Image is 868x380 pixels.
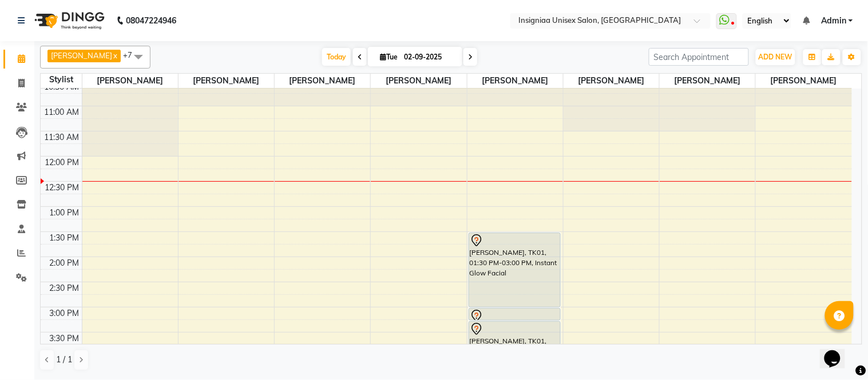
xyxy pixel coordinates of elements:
[649,48,749,66] input: Search Appointment
[43,157,82,169] div: 12:00 PM
[126,5,176,37] b: 08047224946
[756,74,852,88] span: [PERSON_NAME]
[401,49,458,66] input: 2025-09-02
[42,106,82,118] div: 11:00 AM
[29,5,108,37] img: logo
[47,333,82,345] div: 3:30 PM
[275,74,370,88] span: [PERSON_NAME]
[47,207,82,219] div: 1:00 PM
[51,51,112,60] span: [PERSON_NAME]
[41,74,82,86] div: Stylist
[82,74,178,88] span: [PERSON_NAME]
[821,15,846,27] span: Admin
[47,257,82,269] div: 2:00 PM
[47,282,82,294] div: 2:30 PM
[756,49,795,65] button: ADD NEW
[47,307,82,319] div: 3:00 PM
[377,53,401,61] span: Tue
[820,334,857,369] iframe: chat widget
[660,74,755,88] span: [PERSON_NAME]
[56,354,72,366] span: 1 / 1
[469,233,560,307] div: [PERSON_NAME], TK01, 01:30 PM-03:00 PM, Instant Glow Facial
[42,131,82,143] div: 11:30 AM
[564,74,659,88] span: [PERSON_NAME]
[467,74,563,88] span: [PERSON_NAME]
[469,322,560,345] div: [PERSON_NAME], TK01, 03:15 PM-03:45 PM, Rica Wax Full Legs
[371,74,466,88] span: [PERSON_NAME]
[179,74,274,88] span: [PERSON_NAME]
[123,50,141,59] span: +7
[112,51,117,60] a: x
[43,182,82,194] div: 12:30 PM
[469,309,560,320] div: [PERSON_NAME], TK01, 03:00 PM-03:15 PM, Rica Wax Full Arms
[322,48,351,66] span: Today
[759,53,792,61] span: ADD NEW
[47,232,82,244] div: 1:30 PM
